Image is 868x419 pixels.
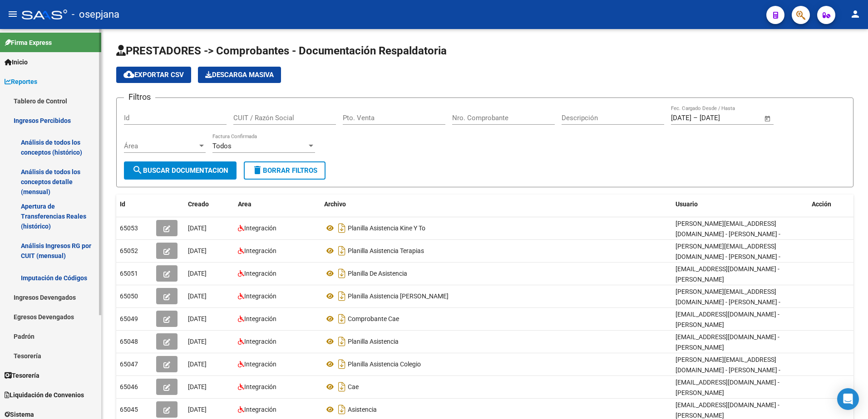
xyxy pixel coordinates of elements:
span: Id [120,200,125,208]
span: Borrar Filtros [252,166,317,175]
span: Inicio [5,57,28,67]
input: Fecha fin [700,114,744,122]
span: 65053 [120,224,138,232]
button: Borrar Filtros [244,161,325,180]
span: Creado [188,200,209,208]
button: Exportar CSV [116,67,191,83]
span: Planilla Asistencia Kine Y To [348,224,425,232]
span: Integración [244,383,276,390]
span: Asistencia [348,406,377,413]
span: Integración [244,338,276,345]
span: Archivo [324,200,346,208]
button: Buscar Documentacion [124,161,237,180]
span: [EMAIL_ADDRESS][DOMAIN_NAME] - [PERSON_NAME] [676,401,779,419]
span: 65047 [120,361,138,368]
span: Liquidación de Convenios [5,390,84,400]
span: Reportes [5,77,37,87]
span: Integración [244,361,276,368]
datatable-header-cell: Usuario [672,195,808,214]
i: Descargar documento [336,266,348,281]
span: [DATE] [188,361,207,368]
mat-icon: menu [7,9,18,19]
i: Descargar documento [336,380,348,394]
span: [EMAIL_ADDRESS][DOMAIN_NAME] - [PERSON_NAME] [676,333,779,351]
span: [DATE] [188,383,207,390]
i: Descargar documento [336,334,348,349]
app-download-masive: Descarga masiva de comprobantes (adjuntos) [198,67,281,83]
span: Cae [348,383,359,390]
span: Integración [244,224,276,232]
button: Open calendar [763,113,773,124]
span: Integración [244,270,276,277]
span: Planilla Asistencia [PERSON_NAME] [348,292,449,300]
span: Usuario [676,200,698,208]
span: Integración [244,406,276,413]
span: Integración [244,292,276,300]
span: [DATE] [188,247,207,254]
i: Descargar documento [336,357,348,371]
span: [EMAIL_ADDRESS][DOMAIN_NAME] - [PERSON_NAME] [676,265,779,283]
span: [DATE] [188,315,207,322]
span: [DATE] [188,270,207,277]
span: Exportar CSV [123,71,184,79]
span: Planilla Asistencia Terapias [348,247,424,254]
span: [DATE] [188,338,207,345]
span: 65051 [120,270,138,277]
span: PRESTADORES -> Comprobantes - Documentación Respaldatoria [116,44,447,57]
button: Descarga Masiva [198,67,281,83]
datatable-header-cell: Acción [808,195,853,214]
span: 65048 [120,338,138,345]
span: 65046 [120,383,138,390]
span: Integración [244,247,276,254]
i: Descargar documento [336,402,348,417]
span: Planilla Asistencia [348,338,399,345]
span: 65045 [120,406,138,413]
datatable-header-cell: Id [116,195,153,214]
span: Integración [244,315,276,322]
span: [DATE] [188,406,207,413]
h3: Filtros [124,91,155,103]
span: - osepjana [72,5,119,24]
span: Área [124,142,197,150]
span: Tesorería [5,370,39,380]
datatable-header-cell: Creado [184,195,234,214]
span: Firma Express [5,38,52,48]
span: [PERSON_NAME][EMAIL_ADDRESS][DOMAIN_NAME] - [PERSON_NAME] - [676,220,780,238]
span: Buscar Documentacion [132,166,228,175]
i: Descargar documento [336,244,348,258]
span: [DATE] [188,224,207,232]
i: Descargar documento [336,312,348,326]
i: Descargar documento [336,221,348,235]
span: [PERSON_NAME][EMAIL_ADDRESS][DOMAIN_NAME] - [PERSON_NAME] - [676,288,780,306]
span: [EMAIL_ADDRESS][DOMAIN_NAME] - [PERSON_NAME] [676,311,779,328]
mat-icon: cloud_download [123,69,134,80]
span: [PERSON_NAME][EMAIL_ADDRESS][DOMAIN_NAME] - [PERSON_NAME] - [676,356,780,374]
span: Acción [812,200,831,208]
span: 65050 [120,292,138,300]
datatable-header-cell: Area [234,195,321,214]
span: [PERSON_NAME][EMAIL_ADDRESS][DOMAIN_NAME] - [PERSON_NAME] - [676,243,780,260]
span: Area [238,200,252,208]
span: 65052 [120,247,138,254]
i: Descargar documento [336,289,348,303]
span: [DATE] [188,292,207,300]
span: – [693,114,698,122]
span: Comprobante Cae [348,315,399,322]
span: Todos [212,142,232,150]
mat-icon: delete [252,165,263,175]
span: Planilla Asistencia Colegio [348,361,421,368]
span: [EMAIL_ADDRESS][DOMAIN_NAME] - [PERSON_NAME] [676,379,779,396]
input: Fecha inicio [671,114,691,122]
datatable-header-cell: Archivo [321,195,672,214]
div: Open Intercom Messenger [837,388,859,410]
span: Descarga Masiva [205,71,274,79]
span: Planilla De Asistencia [348,270,407,277]
mat-icon: person [850,9,861,19]
mat-icon: search [132,165,143,175]
span: 65049 [120,315,138,322]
